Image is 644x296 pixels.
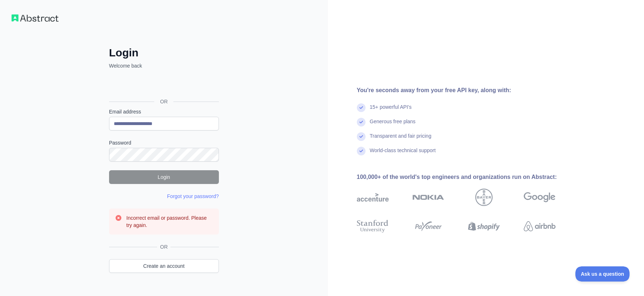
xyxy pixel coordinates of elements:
img: check mark [357,132,366,141]
div: Transparent and fair pricing [370,132,432,147]
iframe: Toggle Customer Support [575,266,630,282]
img: nokia [412,189,444,206]
label: Email address [109,108,219,115]
a: Create an account [109,259,219,273]
iframe: Sign in with Google Button [105,77,221,93]
h3: Incorrect email or password. Please try again. [126,214,213,229]
img: shopify [468,218,500,234]
div: World-class technical support [370,147,436,161]
div: You're seconds away from your free API key, along with: [357,86,579,95]
img: check mark [357,103,366,112]
img: payoneer [412,218,444,234]
p: Welcome back [109,62,219,69]
img: bayer [475,189,493,206]
div: 100,000+ of the world's top engineers and organizations run on Abstract: [357,173,579,181]
img: check mark [357,118,366,126]
img: google [524,189,556,206]
button: Login [109,170,219,184]
img: accenture [357,189,389,206]
div: Generous free plans [370,118,416,132]
img: Workflow [12,14,59,22]
a: Forgot your password? [167,193,219,199]
h2: Login [109,46,219,59]
img: check mark [357,147,366,155]
span: OR [154,98,173,105]
span: OR [157,243,170,250]
img: airbnb [524,218,556,234]
img: stanford university [357,218,389,234]
label: Password [109,139,219,146]
div: Sign in with Google. Opens in new tab [109,77,217,93]
div: 15+ powerful API's [370,103,412,118]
